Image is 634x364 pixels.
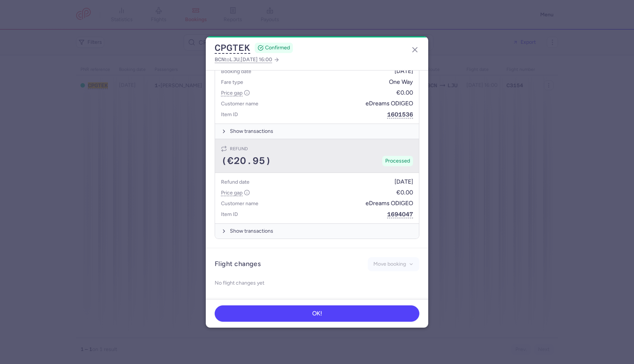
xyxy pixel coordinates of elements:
[221,210,238,219] h5: Item ID
[230,56,240,62] span: LJU
[230,145,248,153] h4: Refund
[385,157,410,165] span: Processed
[221,155,271,167] span: (€20.95)
[396,189,413,196] span: €0.00
[366,100,413,107] span: eDreams ODIGEO
[312,310,322,317] span: OK!
[215,42,250,53] button: CPGTEK
[387,111,413,118] button: 1601536
[221,67,251,76] h5: Booking date
[394,68,413,75] span: [DATE]
[366,200,413,207] span: eDreams ODIGEO
[215,124,419,139] button: Show transactions
[221,110,238,119] h5: Item ID
[373,261,406,267] span: Move booking
[265,44,290,52] span: CONFIRMED
[215,260,261,268] h3: Flight changes
[215,55,272,64] span: to ,
[241,56,272,63] span: [DATE] 16:00
[394,178,413,185] span: [DATE]
[215,56,225,62] span: BCN
[221,177,250,187] h5: Refund date
[368,257,419,272] button: Move booking
[221,88,250,98] h5: Price gap
[396,89,413,96] span: €0.00
[221,188,250,197] h5: Price gap
[389,79,413,85] span: One Way
[221,199,258,208] h5: Customer name
[221,99,258,108] h5: Customer name
[221,78,243,87] h5: Fare type
[215,139,419,173] div: Refund(€20.95)Processed
[215,223,419,239] button: Show transactions
[215,55,280,64] a: BCNtoLJU,[DATE] 16:00
[387,210,413,218] button: 1694047
[215,305,419,322] button: OK!
[215,277,419,289] p: No flight changes yet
